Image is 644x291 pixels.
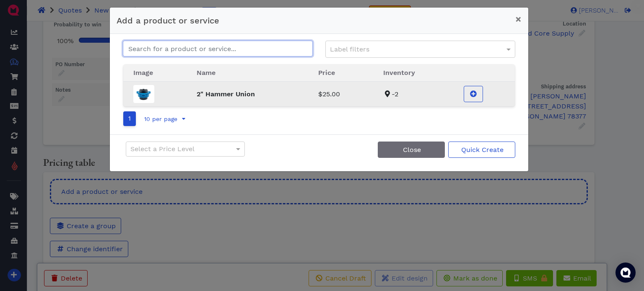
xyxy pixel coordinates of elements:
span: -2 [383,90,398,98]
div: Open Intercom Messenger [615,263,636,283]
button: Close [509,8,528,31]
span: Close [402,146,421,154]
button: Quick Create [448,142,515,158]
span: Name [197,69,216,77]
div: Select a Price Level [126,142,245,156]
button: 10 per page [139,112,191,126]
span: Quick Create [460,146,504,154]
span: Image [133,69,153,77]
span: $25.00 [318,90,340,98]
input: Search for a product or service... [123,41,313,57]
span: 10 per page [143,116,177,122]
strong: 2" Hammer Union [197,90,255,98]
span: × [515,13,522,25]
div: Label filters [326,41,515,57]
button: Add 2" Hammer Union [464,86,483,102]
a: Go to page number 1 [123,111,136,126]
button: Close [378,142,445,158]
img: rhlnth52mubdrmby90px [133,85,154,103]
span: Inventory [383,69,415,77]
span: Price [318,69,335,77]
span: Add a product or service [117,15,219,26]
